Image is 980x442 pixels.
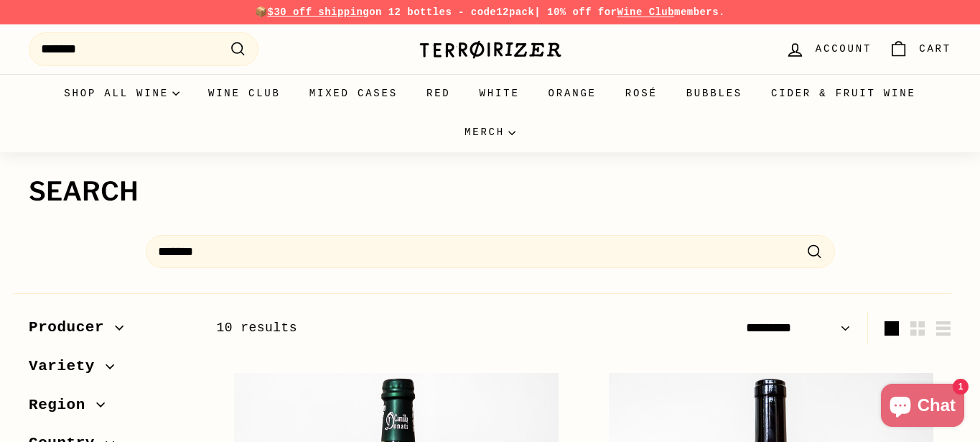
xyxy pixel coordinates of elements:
[919,41,951,57] span: Cart
[496,6,534,18] strong: 12pack
[29,178,951,206] h1: Search
[816,41,872,57] span: Account
[450,113,530,152] summary: Merch
[757,74,930,113] a: Cider & Fruit Wine
[611,74,672,113] a: Rosé
[194,74,295,113] a: Wine Club
[50,74,194,113] summary: Shop all wine
[880,28,960,70] a: Cart
[29,354,106,379] span: Variety
[29,316,115,340] span: Producer
[29,312,193,351] button: Producer
[268,6,370,18] span: $30 off shipping
[465,74,534,113] a: White
[617,6,674,18] a: Wine Club
[29,351,193,390] button: Variety
[412,74,465,113] a: Red
[877,384,969,431] inbox-online-store-chat: Shopify online store chat
[29,393,96,418] span: Region
[672,74,757,113] a: Bubbles
[29,4,951,20] p: 📦 on 12 bottles - code | 10% off for members.
[216,318,584,339] div: 10 results
[777,28,880,70] a: Account
[534,74,611,113] a: Orange
[295,74,412,113] a: Mixed Cases
[29,390,193,428] button: Region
